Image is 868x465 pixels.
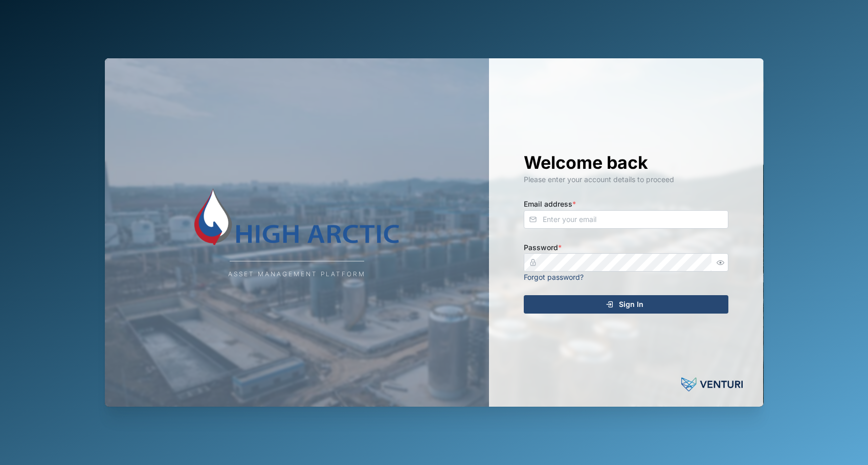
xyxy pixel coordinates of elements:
[524,198,576,210] label: Email address
[524,295,728,314] button: Sign In
[524,151,728,174] h1: Welcome back
[619,296,643,313] span: Sign In
[681,374,743,394] img: Venturi
[524,174,728,185] div: Please enter your account details to proceed
[228,270,366,279] div: Asset Management Platform
[524,210,728,229] input: Enter your email
[194,186,399,248] img: Company Logo
[524,242,562,253] label: Password
[524,273,584,281] a: Forgot password?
